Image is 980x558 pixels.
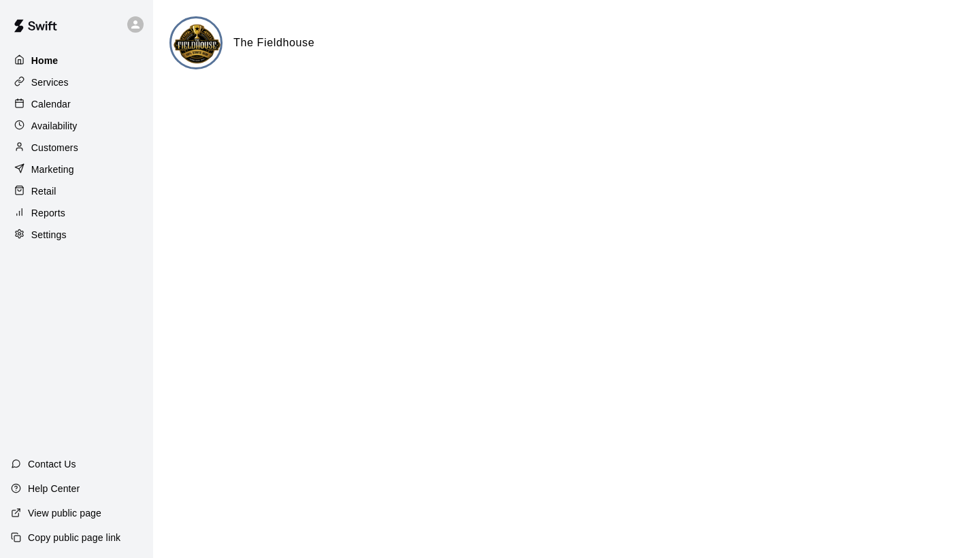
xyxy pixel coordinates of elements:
a: Retail [11,181,142,201]
p: Reports [31,206,65,220]
p: Marketing [31,163,74,176]
p: Availability [31,119,78,133]
p: Retail [31,184,56,198]
h6: The Fieldhouse [233,34,314,52]
p: Home [31,54,59,67]
p: Calendar [31,97,71,111]
p: View public page [28,506,101,520]
p: Services [31,76,69,89]
p: Customers [31,141,78,154]
a: Marketing [11,159,142,180]
p: Help Center [28,482,80,495]
a: Availability [11,116,142,136]
p: Copy public page link [28,531,120,544]
a: Reports [11,203,142,223]
a: Calendar [11,94,142,114]
a: Customers [11,137,142,158]
a: Services [11,72,142,93]
a: Home [11,50,142,71]
p: Contact Us [28,457,76,471]
p: Settings [31,228,67,242]
img: The Fieldhouse logo [171,18,223,69]
a: Settings [11,225,142,245]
